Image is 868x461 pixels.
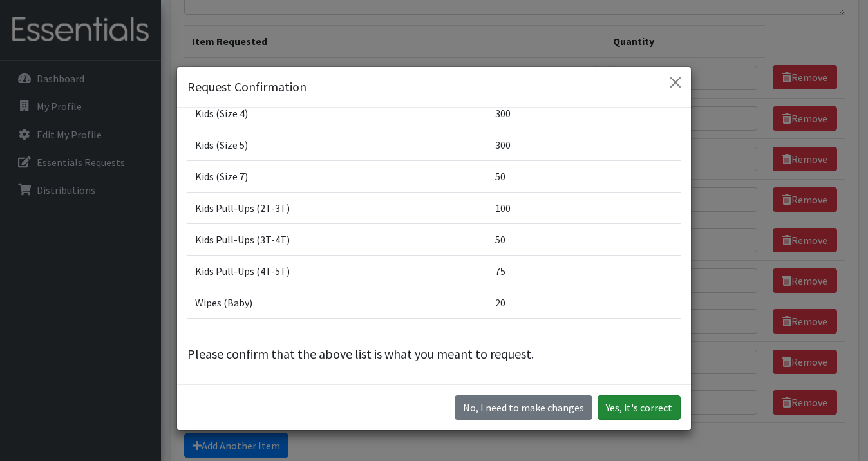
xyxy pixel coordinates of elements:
[187,161,487,193] td: Kids (Size 7)
[487,224,681,256] td: 50
[187,256,487,287] td: Kids Pull-Ups (4T-5T)
[187,98,487,129] td: Kids (Size 4)
[487,161,681,193] td: 50
[487,256,681,287] td: 75
[187,193,487,224] td: Kids Pull-Ups (2T-3T)
[487,193,681,224] td: 100
[187,129,487,161] td: Kids (Size 5)
[487,129,681,161] td: 300
[187,77,307,97] h5: Request Confirmation
[487,98,681,129] td: 300
[455,395,592,420] button: No I need to make changes
[187,287,487,319] td: Wipes (Baby)
[187,344,681,364] p: Please confirm that the above list is what you meant to request.
[665,72,686,93] button: Close
[598,395,681,420] button: Yes, it's correct
[487,287,681,319] td: 20
[187,224,487,256] td: Kids Pull-Ups (3T-4T)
